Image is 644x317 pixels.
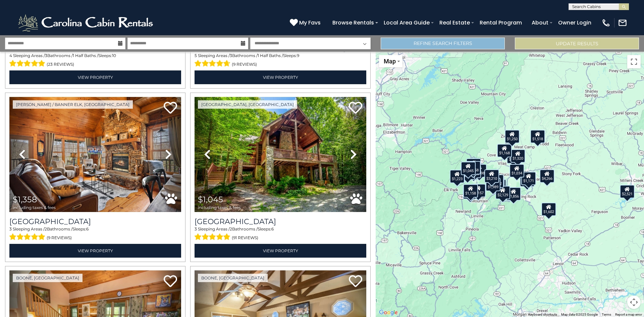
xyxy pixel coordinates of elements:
a: Report a map error [615,313,642,316]
div: $2,521 [620,185,635,198]
span: 9 [297,53,299,58]
button: Keyboard shortcuts [528,312,557,317]
span: including taxes & fees [198,205,241,210]
a: Terms (opens in new tab) [602,313,611,316]
span: 1 Half Baths / [258,53,283,58]
img: Google [377,308,399,317]
span: 10 [112,53,116,58]
span: Map data ©2025 Google [561,313,598,316]
div: $1,157 [471,183,486,197]
div: $1,377 [466,158,481,171]
a: Real Estate [436,17,473,29]
a: Add to favorites [349,274,362,289]
button: Toggle fullscreen view [627,55,641,68]
div: $1,158 [463,184,478,198]
div: $4,266 [540,169,554,182]
a: About [528,17,552,29]
div: $2,129 [495,186,510,199]
span: 5 [195,53,197,58]
img: White-1-2.png [17,13,156,33]
div: $1,518 [530,130,545,143]
a: [PERSON_NAME] / Banner Elk, [GEOGRAPHIC_DATA] [13,100,133,109]
div: $2,217 [460,166,475,180]
span: 3 [45,53,47,58]
div: $1,250 [505,129,520,143]
a: Refine Search Filters [381,38,505,49]
a: [GEOGRAPHIC_DATA] [9,217,181,226]
div: $1,856 [506,187,521,200]
a: [GEOGRAPHIC_DATA] [195,217,366,226]
div: Sleeping Areas / Bathrooms / Sleeps: [195,53,366,69]
h3: Chestnut Falls [195,217,366,226]
div: $1,034 [509,164,524,177]
div: $1,520 [511,149,525,162]
div: $3,210 [484,169,499,183]
a: Boone, [GEOGRAPHIC_DATA] [13,274,83,282]
span: $1,358 [13,195,37,204]
a: Boone, [GEOGRAPHIC_DATA] [198,274,268,282]
span: (23 reviews) [47,60,74,69]
span: (91 reviews) [232,233,258,242]
a: Rental Program [476,17,525,29]
span: 1 Half Baths / [73,53,98,58]
span: $1,045 [198,195,223,204]
div: Sleeping Areas / Bathrooms / Sleeps: [195,226,366,242]
span: 3 [230,53,232,58]
span: 3 [195,226,197,231]
div: $1,938 [507,150,522,163]
span: My Favs [299,18,321,27]
span: 4 [9,53,12,58]
span: 2 [230,226,232,231]
a: Owner Login [555,17,595,29]
img: thumbnail_163267819.jpeg [195,97,366,212]
a: Browse Rentals [329,17,377,29]
div: $1,258 [466,161,481,174]
div: $1,223 [450,170,465,183]
span: 2 [45,226,47,231]
a: Add to favorites [164,274,177,289]
div: $1,171 [521,171,536,185]
h3: Boulder Lodge [9,217,181,226]
a: Local Area Guide [380,17,433,29]
a: View Property [195,244,366,258]
div: $3,490 [520,173,535,187]
span: 3 [9,226,12,231]
a: My Favs [290,18,322,27]
img: mail-regular-white.png [618,18,627,28]
span: 6 [86,226,89,231]
a: View Property [195,70,366,84]
span: 6 [271,226,274,231]
img: phone-regular-white.png [601,18,611,28]
span: (9 reviews) [47,233,72,242]
div: $1,989 [486,177,500,191]
img: thumbnail_164191591.jpeg [9,97,181,212]
span: Map [384,58,396,65]
button: Map camera controls [627,296,641,309]
div: $1,168 [497,144,512,157]
button: Update Results [515,38,639,49]
div: $1,045 [461,162,476,175]
a: Open this area in Google Maps (opens a new window) [377,308,399,317]
div: Sleeping Areas / Bathrooms / Sleeps: [9,53,181,69]
a: Add to favorites [349,101,362,115]
div: Sleeping Areas / Bathrooms / Sleeps: [9,226,181,242]
a: View Property [9,70,181,84]
span: (9 reviews) [232,60,257,69]
a: [GEOGRAPHIC_DATA], [GEOGRAPHIC_DATA] [198,100,297,109]
div: $1,602 [541,202,556,216]
span: including taxes & fees [13,205,56,210]
a: View Property [9,244,181,258]
button: Change map style [379,55,402,67]
div: $1,420 [463,186,478,199]
a: Add to favorites [164,101,177,115]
